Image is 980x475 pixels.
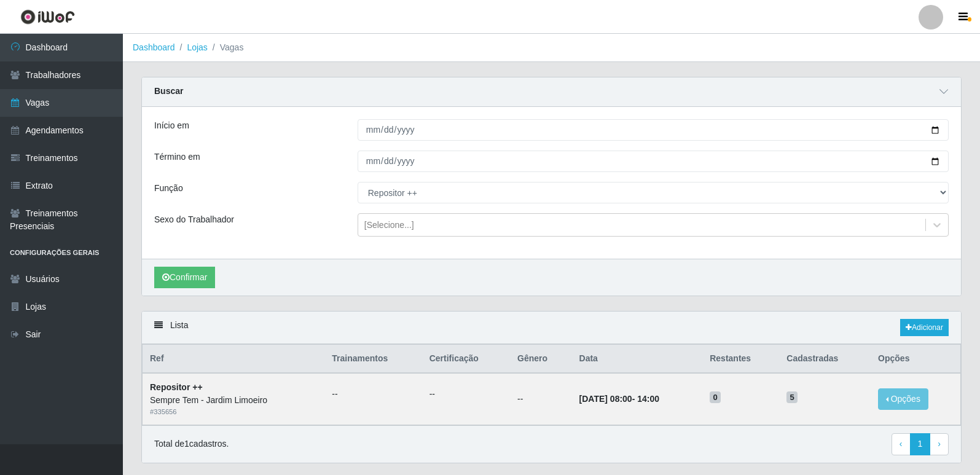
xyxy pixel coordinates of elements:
[900,319,949,336] a: Adicionar
[579,394,659,404] strong: -
[364,219,414,232] div: [Selecione...]
[154,267,215,288] button: Confirmar
[154,151,200,163] label: Término em
[579,394,632,404] time: [DATE] 08:00
[154,438,229,450] p: Total de 1 cadastros.
[123,34,980,62] nav: breadcrumb
[878,388,928,410] button: Opções
[900,439,903,449] span: ‹
[150,407,317,417] div: # 335656
[358,119,949,141] input: 00/00/0000
[208,41,244,54] li: Vagas
[142,312,961,344] div: Lista
[133,42,175,52] a: Dashboard
[910,433,931,455] a: 1
[637,394,659,404] time: 14:00
[892,433,949,455] nav: pagination
[332,388,414,401] ul: --
[143,345,325,374] th: Ref
[510,373,572,425] td: --
[20,9,75,25] img: CoreUI Logo
[572,345,703,374] th: Data
[779,345,871,374] th: Cadastradas
[358,151,949,172] input: 00/00/0000
[324,345,421,374] th: Trainamentos
[429,388,503,401] ul: --
[871,345,960,374] th: Opções
[154,213,234,226] label: Sexo do Trabalhador
[154,119,189,132] label: Início em
[786,391,798,404] span: 5
[154,182,183,195] label: Função
[187,42,207,52] a: Lojas
[422,345,510,374] th: Certificação
[154,86,183,96] strong: Buscar
[938,439,941,449] span: ›
[150,394,317,407] div: Sempre Tem - Jardim Limoeiro
[892,433,911,455] a: Previous
[510,345,572,374] th: Gênero
[150,382,203,392] strong: Repositor ++
[702,345,779,374] th: Restantes
[930,433,949,455] a: Next
[710,391,721,404] span: 0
